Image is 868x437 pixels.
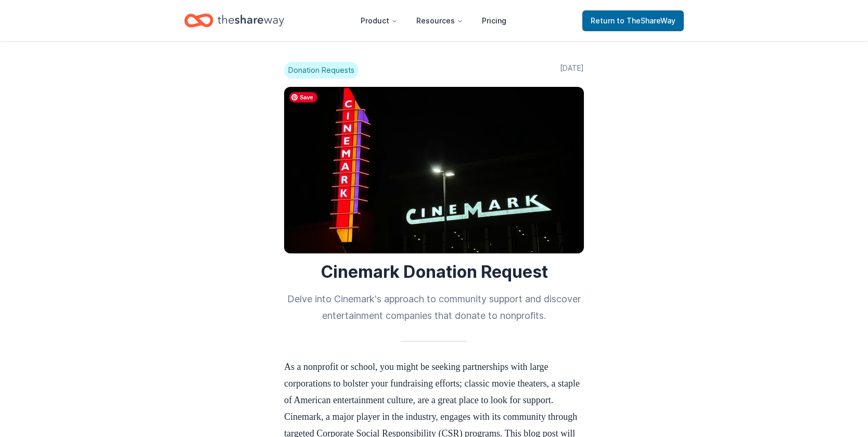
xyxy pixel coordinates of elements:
span: Donation Requests [284,62,359,79]
span: [DATE] [560,62,584,79]
h2: Delve into Cinemark's approach to community support and discover entertainment companies that don... [284,291,584,324]
span: Return [591,15,675,27]
button: Resources [408,10,471,31]
a: Pricing [474,10,515,31]
a: Home [184,8,284,33]
a: Returnto TheShareWay [582,10,684,31]
span: to TheShareWay [617,16,675,25]
span: Save [289,92,317,102]
nav: Main [352,8,515,33]
h1: Cinemark Donation Request [284,262,584,282]
img: Image for Cinemark Donation Request [284,87,584,253]
button: Product [352,10,406,31]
